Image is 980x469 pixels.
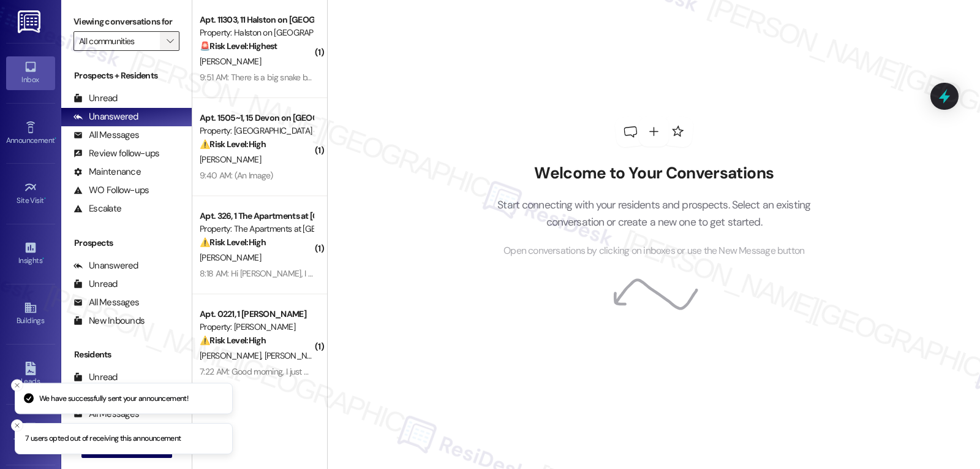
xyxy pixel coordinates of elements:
div: Unread [73,278,118,291]
span: • [42,254,44,263]
span: Open conversations by clicking on inboxes or use the New Message button [503,243,804,259]
a: Leads [6,358,55,391]
div: Unanswered [73,110,138,123]
div: Apt. 11303, 11 Halston on [GEOGRAPHIC_DATA] [200,13,313,26]
div: Apt. 326, 1 The Apartments at [GEOGRAPHIC_DATA] [200,210,313,223]
img: ResiDesk Logo [18,10,43,33]
div: 9:40 AM: (An Image) [200,170,273,181]
div: Property: [PERSON_NAME] [200,321,313,334]
span: • [44,194,46,203]
div: All Messages [73,129,139,142]
a: Buildings [6,297,55,330]
a: Templates • [6,418,55,451]
div: Escalate [73,202,121,215]
p: 7 users opted out of receiving this announcement [25,433,181,444]
div: Apt. 0221, 1 [PERSON_NAME] [200,308,313,321]
div: Property: The Apartments at [GEOGRAPHIC_DATA] 501 [200,223,313,235]
div: Review follow-ups [73,147,159,160]
a: Inbox [6,56,55,90]
input: All communities [79,31,160,51]
span: [PERSON_NAME] [200,350,265,361]
button: Close toast [11,419,23,432]
div: Residents [61,348,192,361]
p: We have successfully sent your announcement! [39,393,188,404]
span: [PERSON_NAME] [200,252,261,263]
strong: ⚠️ Risk Level: High [200,237,266,248]
strong: ⚠️ Risk Level: High [200,335,266,346]
div: Property: [GEOGRAPHIC_DATA] on [GEOGRAPHIC_DATA] [200,124,313,137]
span: [PERSON_NAME] [200,56,261,67]
i:  [167,36,173,46]
div: Unanswered [73,259,138,272]
a: Site Visit • [6,177,55,210]
strong: ⚠️ Risk Level: High [200,139,266,150]
div: Unread [73,371,118,384]
div: Prospects [61,237,192,250]
div: Apt. 1505~1, 15 Devon on [GEOGRAPHIC_DATA] [200,112,313,124]
span: [PERSON_NAME] [265,350,326,361]
span: [PERSON_NAME] [200,154,261,165]
div: All Messages [73,296,139,309]
div: Maintenance [73,166,141,178]
label: Viewing conversations for [73,12,179,31]
strong: 🚨 Risk Level: Highest [200,40,277,51]
div: New Inbounds [73,315,145,327]
div: WO Follow-ups [73,184,149,197]
div: 9:51 AM: There is a big snake by garage G6F [200,72,356,83]
h2: Welcome to Your Conversations [479,164,829,183]
div: 7:22 AM: Good morning, I just checked our account and we have not been credited on our next month... [200,366,965,377]
span: • [55,134,56,143]
div: Prospects + Residents [61,69,192,82]
a: Insights • [6,237,55,270]
button: Close toast [11,379,23,391]
p: Start connecting with your residents and prospects. Select an existing conversation or create a n... [479,196,829,231]
div: Unread [73,92,118,105]
div: Property: Halston on [GEOGRAPHIC_DATA] [200,26,313,39]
